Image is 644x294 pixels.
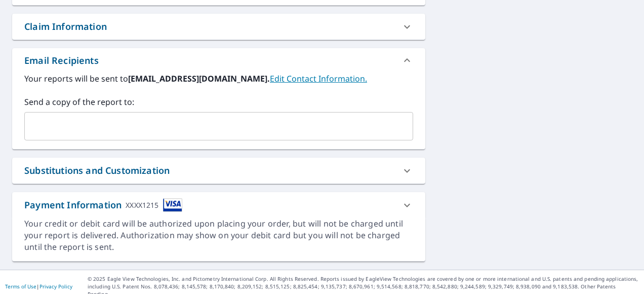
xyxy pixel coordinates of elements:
label: Your reports will be sent to [24,72,413,85]
p: | [5,283,72,289]
img: cardImage [163,198,182,212]
a: Privacy Policy [39,283,72,290]
div: Your credit or debit card will be authorized upon placing your order, but will not be charged unt... [24,218,413,253]
div: Payment InformationXXXX1215cardImage [12,192,425,218]
div: Substitutions and Customization [12,158,425,183]
div: Email Recipients [24,54,99,67]
a: Terms of Use [5,283,36,290]
div: XXXX1215 [126,198,158,212]
div: Substitutions and Customization [24,164,170,177]
div: Email Recipients [12,48,425,72]
a: EditContactInfo [270,73,367,84]
div: Claim Information [24,20,107,33]
div: Claim Information [12,14,425,40]
div: Payment Information [24,198,182,212]
label: Send a copy of the report to: [24,96,413,108]
b: [EMAIL_ADDRESS][DOMAIN_NAME]. [128,73,270,84]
